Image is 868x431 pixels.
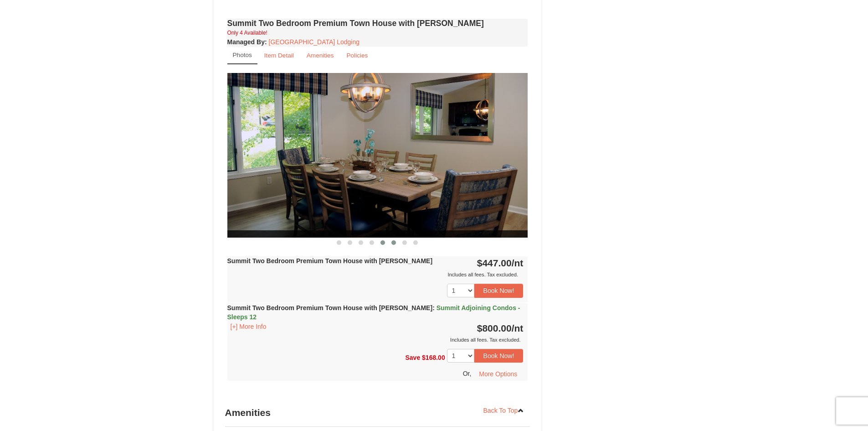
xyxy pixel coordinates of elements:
[405,353,420,361] span: Save
[264,52,294,59] small: Item Detail
[227,257,433,265] strong: Summit Two Bedroom Premium Town House with [PERSON_NAME]
[227,304,520,321] span: Summit Adjoining Condos - Sleeps 12
[512,258,524,268] span: /nt
[233,52,252,58] small: Photos
[227,304,520,321] strong: Summit Two Bedroom Premium Town House with [PERSON_NAME]
[227,335,524,344] div: Includes all fees. Tax excluded.
[432,304,435,312] span: :
[227,38,265,46] span: Managed By
[225,404,530,422] h3: Amenities
[474,284,524,297] button: Book Now!
[227,38,267,46] strong: :
[227,19,528,28] h4: Summit Two Bedroom Premium Town House with [PERSON_NAME]
[422,353,445,361] span: $168.00
[307,52,334,59] small: Amenities
[269,38,360,46] a: [GEOGRAPHIC_DATA] Lodging
[477,323,512,333] span: $800.00
[474,349,524,363] button: Book Now!
[227,322,270,332] button: [+] More Info
[227,30,267,36] small: Only 4 Available!
[512,323,524,333] span: /nt
[340,47,374,64] a: Policies
[473,367,523,381] button: More Options
[258,47,300,64] a: Item Detail
[227,47,257,64] a: Photos
[463,370,472,377] span: Or,
[227,73,528,238] img: 18876286-222-108eaf3e.png
[477,258,524,268] strong: $447.00
[478,404,530,417] a: Back To Top
[301,47,340,64] a: Amenities
[227,270,524,279] div: Includes all fees. Tax excluded.
[346,52,368,59] small: Policies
